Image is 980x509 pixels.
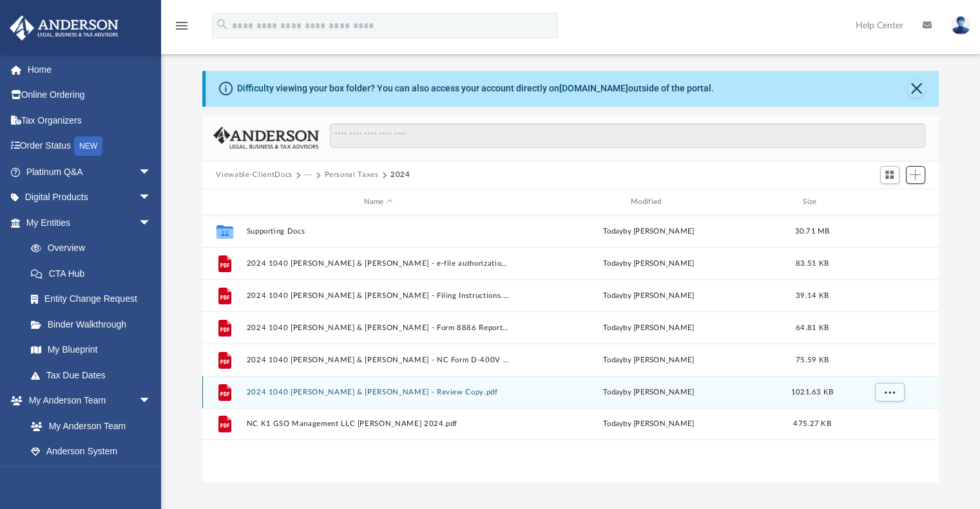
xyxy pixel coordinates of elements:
span: today [602,389,622,396]
a: Online Ordering [9,82,171,108]
div: Modified [516,196,781,208]
a: Binder Walkthrough [18,311,171,337]
i: menu [174,18,189,33]
button: Close [907,80,925,98]
button: Supporting Docs [246,227,510,236]
button: More options [874,383,904,402]
div: by [PERSON_NAME] [516,355,780,366]
span: 39.14 KB [795,292,828,299]
button: 2024 1040 [PERSON_NAME] & [PERSON_NAME] - Review Copy.pdf [246,388,510,396]
span: 83.51 KB [795,260,828,267]
a: Digital Productsarrow_drop_down [9,185,171,210]
div: by [PERSON_NAME] [516,226,780,237]
i: search [215,17,229,32]
div: id [207,196,240,208]
div: id [843,196,934,208]
a: Home [9,57,171,82]
a: Order StatusNEW [9,133,171,160]
span: today [602,324,622,331]
span: 64.81 KB [795,324,828,331]
span: arrow_drop_down [139,159,164,185]
span: today [602,260,622,267]
a: Tax Due Dates [18,362,171,388]
div: by [PERSON_NAME] [516,290,780,302]
button: NC K1 GSO Management LLC [PERSON_NAME] 2024.pdf [246,420,510,429]
span: 475.27 KB [793,421,831,428]
span: today [602,356,622,364]
span: today [602,228,622,235]
span: 75.59 KB [795,356,828,364]
span: arrow_drop_down [139,210,164,236]
button: Viewable-ClientDocs [216,169,292,181]
button: Switch to Grid View [880,166,899,184]
div: by [PERSON_NAME] [516,419,780,430]
div: by [PERSON_NAME] [516,387,780,398]
div: Difficulty viewing your box folder? You can also access your account directly on outside of the p... [237,82,714,95]
span: arrow_drop_down [139,185,164,211]
div: by [PERSON_NAME] [516,258,780,270]
a: menu [174,24,189,33]
a: [DOMAIN_NAME] [559,83,628,93]
span: 1021.63 KB [791,389,833,396]
div: Size [786,196,838,208]
input: Search files and folders [330,124,925,148]
div: by [PERSON_NAME] [516,322,780,334]
a: Anderson System [18,439,164,465]
button: ··· [304,169,312,181]
button: 2024 1040 [PERSON_NAME] & [PERSON_NAME] - e-file authorization - please sign.pdf [246,259,510,268]
button: 2024 1040 [PERSON_NAME] & [PERSON_NAME] - Form 8886 Reportable Transaction Disclosure Statement.pdf [246,324,510,332]
span: today [602,421,622,428]
button: 2024 1040 [PERSON_NAME] & [PERSON_NAME] - Filing Instructions.pdf [246,292,510,300]
a: Tax Organizers [9,107,171,133]
div: grid [202,215,939,481]
a: My Anderson Teamarrow_drop_down [9,388,164,414]
a: Client Referrals [18,464,164,490]
a: Platinum Q&Aarrow_drop_down [9,159,171,185]
img: Anderson Advisors Platinum Portal [6,15,122,41]
span: arrow_drop_down [139,388,164,414]
a: My Anderson Team [18,413,158,439]
button: 2024 [390,169,410,181]
span: today [602,292,622,299]
div: NEW [74,136,102,156]
a: Entity Change Request [18,286,171,312]
button: 2024 1040 [PERSON_NAME] & [PERSON_NAME] - NC Form D-400V Payment Voucher.pdf [246,356,510,364]
div: Name [245,196,510,208]
img: User Pic [951,16,970,35]
span: 30.71 MB [794,228,829,235]
button: Add [906,166,925,184]
a: My Entitiesarrow_drop_down [9,210,171,236]
a: My Blueprint [18,337,164,363]
a: Overview [18,236,171,261]
a: CTA Hub [18,261,171,286]
button: Personal Taxes [324,169,378,181]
